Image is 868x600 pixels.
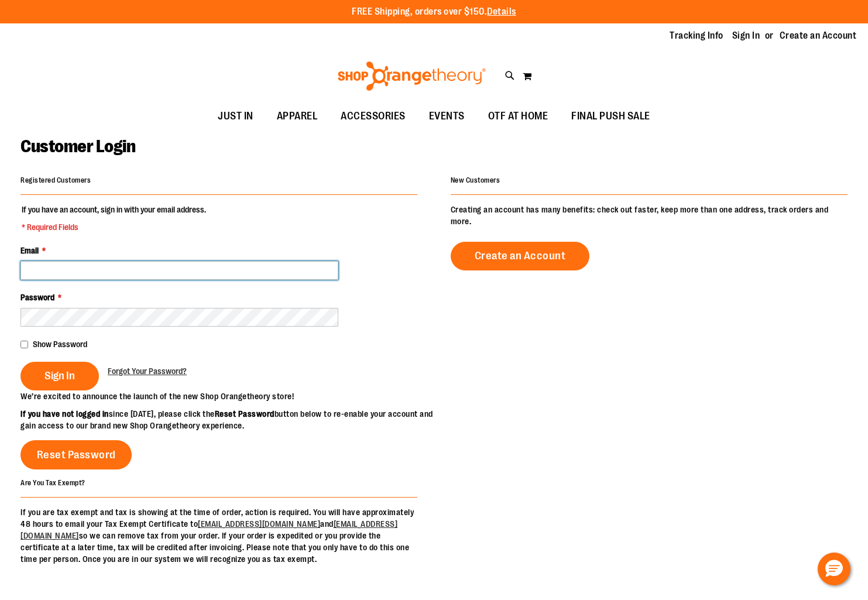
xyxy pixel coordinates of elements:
[341,103,406,129] span: ACCESSORIES
[206,103,265,130] a: JUST IN
[451,242,590,270] a: Create an Account
[20,478,85,486] strong: Are You Tax Exempt?
[780,29,857,42] a: Create an Account
[475,249,566,262] span: Create an Account
[20,293,54,302] span: Password
[22,221,206,233] span: * Required Fields
[571,103,650,129] span: FINAL PUSH SALE
[20,409,109,419] strong: If you have not logged in
[20,390,434,402] p: We’re excited to announce the launch of the new Shop Orangetheory store!
[265,103,330,130] a: APPAREL
[20,408,434,431] p: since [DATE], please click the button below to re-enable your account and gain access to our bran...
[20,136,135,156] span: Customer Login
[108,365,187,377] a: Forgot Your Password?
[20,204,207,233] legend: If you have an account, sign in with your email address.
[732,29,760,42] a: Sign In
[20,506,417,565] p: If you are tax exempt and tax is showing at the time of order, action is required. You will have ...
[108,366,187,376] span: Forgot Your Password?
[451,204,848,227] p: Creating an account has many benefits: check out faster, keep more than one address, track orders...
[20,176,91,184] strong: Registered Customers
[352,5,516,19] p: FREE Shipping, orders over $150.
[218,103,253,129] span: JUST IN
[670,29,723,42] a: Tracking Info
[429,103,465,129] span: EVENTS
[476,103,560,130] a: OTF AT HOME
[37,448,116,461] span: Reset Password
[20,362,99,390] button: Sign In
[451,176,500,184] strong: New Customers
[818,553,850,585] button: Hello, have a question? Let’s chat.
[20,246,39,255] span: Email
[44,369,75,382] span: Sign In
[488,103,548,129] span: OTF AT HOME
[487,6,516,17] a: Details
[417,103,476,130] a: EVENTS
[560,103,662,130] a: FINAL PUSH SALE
[20,440,132,469] a: Reset Password
[277,103,318,129] span: APPAREL
[215,409,275,419] strong: Reset Password
[198,519,320,529] a: [EMAIL_ADDRESS][DOMAIN_NAME]
[336,61,488,91] img: Shop Orangetheory
[329,103,417,130] a: ACCESSORIES
[33,340,87,349] span: Show Password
